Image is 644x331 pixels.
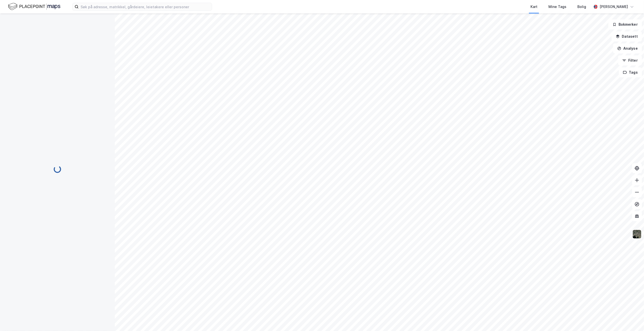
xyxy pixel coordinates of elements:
[632,229,642,239] img: 9k=
[600,4,628,10] div: [PERSON_NAME]
[548,4,566,10] div: Mine Tags
[619,307,644,331] iframe: Chat Widget
[612,31,642,41] button: Datasett
[619,307,644,331] div: Chatt-widget
[613,43,642,53] button: Analyse
[608,19,642,29] button: Bokmerker
[53,165,61,173] img: spinner.a6d8c91a73a9ac5275cf975e30b51cfb.svg
[619,67,642,77] button: Tags
[79,3,212,10] input: Søk på adresse, matrikkel, gårdeiere, leietakere eller personer
[530,4,537,10] div: Kart
[618,55,642,65] button: Filter
[577,4,586,10] div: Bolig
[8,2,60,11] img: logo.f888ab2527a4732fd821a326f86c7f29.svg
